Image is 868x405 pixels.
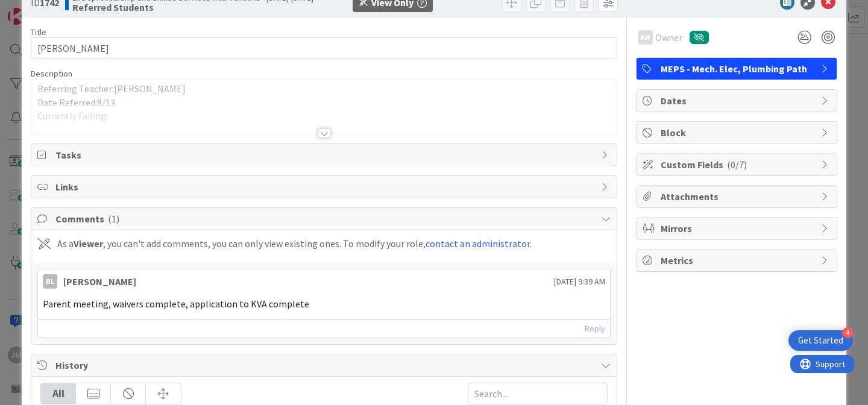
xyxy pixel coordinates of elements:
[57,236,532,251] div: As a , you can't add comments, you can only view existing ones. To modify your role, .
[25,2,55,16] span: Support
[638,30,653,45] div: KM
[788,330,853,351] div: Open Get Started checklist, remaining modules: 4
[43,274,57,289] div: BL
[31,68,72,79] span: Description
[37,82,611,96] p: Referring Teacher:[PERSON_NAME]
[661,125,815,140] span: Block
[43,298,309,310] span: Parent meeting, waivers complete, application to KVA complete
[31,27,46,37] label: Title
[798,334,843,347] div: Get Started
[63,274,136,289] div: [PERSON_NAME]
[74,237,103,250] b: Viewer
[108,213,119,225] span: ( 1 )
[842,327,853,338] div: 4
[661,189,815,204] span: Attachments
[661,253,815,268] span: Metrics
[55,212,595,226] span: Comments
[727,159,747,171] span: ( 0/7 )
[426,237,530,250] a: contact an administrator
[468,383,608,404] input: Search...
[661,61,815,76] span: MEPS - Mech. Elec, Plumbing Path
[655,30,682,45] span: Owner
[55,148,595,162] span: Tasks
[661,221,815,236] span: Mirrors
[41,383,76,404] div: All
[37,96,611,110] p: Date Referred:8/13
[554,275,605,288] span: [DATE] 9:39 AM
[72,2,313,12] b: Referred Students
[661,93,815,108] span: Dates
[661,157,815,172] span: Custom Fields
[55,358,595,372] span: History
[31,37,617,59] input: type card name here...
[585,321,605,336] a: Reply
[55,180,595,194] span: Links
